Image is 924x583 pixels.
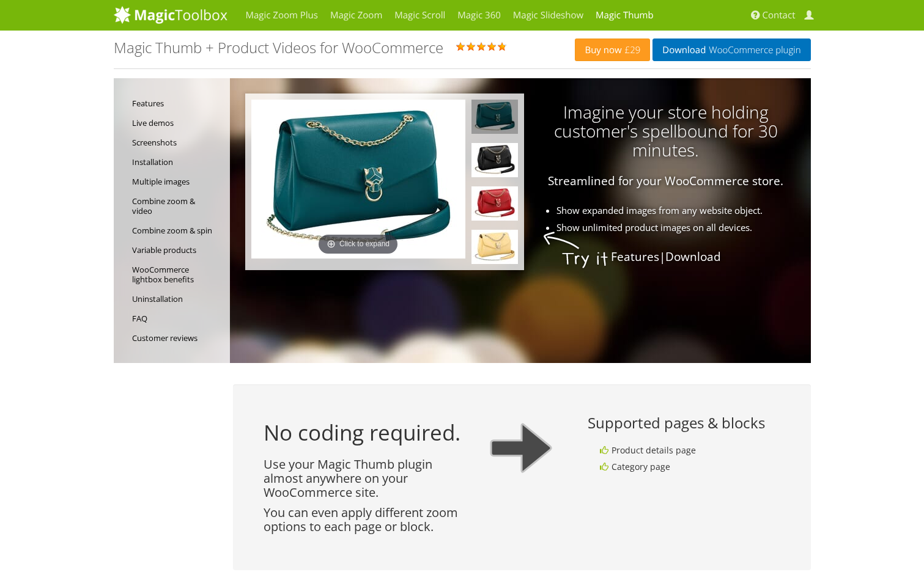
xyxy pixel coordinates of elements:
[600,460,778,474] li: Category page
[622,45,641,55] span: £29
[611,249,659,265] a: Features
[132,172,224,191] a: Multiple images
[132,113,224,133] a: Live demos
[652,38,810,61] a: DownloadWooCommerce plugin
[132,289,224,309] a: Uninstallation
[264,505,468,533] p: You can even apply different zoom options to each page or block.
[114,40,443,56] h1: Magic Thumb + Product Videos for WooCommerce
[265,221,797,235] li: Show unlimited product images on all devices.
[132,133,224,152] a: Screenshots
[132,94,224,113] a: Features
[132,221,224,240] a: Combine zoom & spin
[230,174,786,188] p: Streamlined for your WooCommerce store.
[706,45,800,55] span: WooCommerce plugin
[251,100,465,258] a: Click to expand
[575,38,650,61] a: Buy now£29
[264,421,468,445] h4: No coding required.
[665,249,721,265] a: Download
[132,309,224,328] a: FAQ
[230,250,786,264] p: |
[114,5,227,24] img: MagicToolbox.com - Image tools for your website
[132,328,224,348] a: Customer reviews
[600,443,778,457] li: Product details page
[132,152,224,172] a: Installation
[132,240,224,260] a: Variable products
[265,204,797,218] li: Show expanded images from any website object.
[132,260,224,289] a: WooCommerce lightbox benefits
[132,191,224,221] a: Combine zoom & video
[763,9,796,21] span: Contact
[264,457,468,499] p: Use your Magic Thumb plugin almost anywhere on your WooCommerce site.
[230,103,786,159] h3: Imagine your store holding customer's spellbound for 30 minutes.
[588,415,780,431] h3: Supported pages & blocks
